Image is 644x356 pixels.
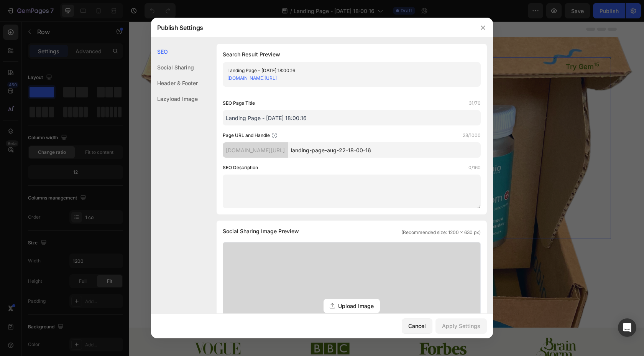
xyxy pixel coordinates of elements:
[401,229,481,236] span: (Recommended size: 1200 x 630 px)
[442,322,480,330] div: Apply Settings
[223,50,481,59] h1: Search Result Preview
[34,144,227,175] p: Unlock your potential with our premium Essential Fatty Acid (EFA) capsules, meticulously crafted ...
[407,316,447,338] img: gempages_581082823755039657-10944992-91b0-425a-88d0-83f3a072c17e.png
[425,36,482,55] a: Try Gem15
[65,321,112,333] img: gempages_581082823755039657-57479d72-3aec-4b98-9391-47349bd77e69.png
[288,320,340,334] img: gempages_581082823755039657-1c5435e2-1ba6-4999-abe0-ae38582a7d51.png
[408,322,426,330] div: Cancel
[151,18,473,38] div: Publish Settings
[618,318,636,337] div: Open Intercom Messenger
[437,40,470,51] p: Try Gem
[223,110,481,125] input: Title
[463,132,481,139] label: 28/1000
[151,75,198,91] div: Header & Footer
[33,38,87,52] img: gempages_581082823755039657-2b94a794-656c-46c0-bf54-ff421c2d70c7.webp
[33,196,95,218] a: buy now
[46,204,83,211] p: buy now
[223,164,258,171] label: SEO Description
[151,44,198,59] div: SEO
[465,40,470,46] sup: 15
[223,99,255,107] label: SEO Page Title
[223,142,288,158] div: [DOMAIN_NAME][URL]
[33,94,228,137] h1: Discover the Power of Essential Fatty Acids
[402,318,432,334] button: Cancel
[223,227,299,236] span: Social Sharing Image Preview
[288,142,481,158] input: Handle
[468,164,481,171] label: 0/160
[227,67,463,74] div: Landing Page - [DATE] 18:00:16
[227,75,277,81] a: [DOMAIN_NAME][URL]
[469,99,481,107] label: 31/70
[151,91,198,107] div: Lazyload Image
[151,59,198,75] div: Social Sharing
[181,318,221,336] img: gempages_581082823755039657-fd83177d-4464-429e-a90e-5ce6328e0f2e.png
[338,302,374,310] span: Upload Image
[223,132,270,139] label: Page URL and Handle
[435,318,487,334] button: Apply Settings
[43,40,56,47] div: Row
